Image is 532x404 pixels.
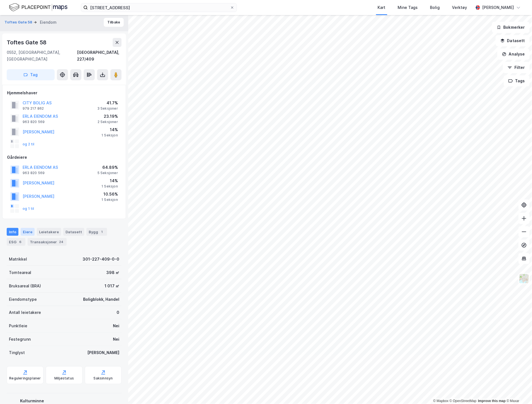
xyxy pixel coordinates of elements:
div: Nei [113,323,119,330]
button: Datasett [496,35,530,46]
div: 10.56% [101,191,118,198]
button: Tag [7,69,55,80]
div: Kontrollprogram for chat [504,377,532,404]
div: Festegrunn [9,336,31,343]
div: Antall leietakere [9,309,41,316]
button: Bokmerker [492,22,530,33]
img: logo.f888ab2527a4732fd821a326f86c7f29.svg [9,3,67,12]
button: Toftes Gate 58 [4,20,33,25]
div: 41.7% [97,100,118,106]
div: Matrikkel [9,256,27,263]
div: Eiendom [40,19,57,26]
div: 0552, [GEOGRAPHIC_DATA], [GEOGRAPHIC_DATA] [7,49,77,62]
div: Boligblokk, Handel [83,296,119,303]
button: Tilbake [104,18,124,27]
div: [GEOGRAPHIC_DATA], 227/409 [77,49,122,62]
div: 1 Seksjon [101,133,118,138]
button: Tags [504,75,530,86]
div: Gårdeiere [7,154,121,161]
div: 14% [101,177,118,184]
div: 979 217 862 [23,106,44,111]
div: 64.89% [97,164,118,171]
div: Info [7,228,18,236]
div: 24 [58,239,64,245]
div: Nei [113,336,119,343]
div: Toftes Gate 58 [7,38,48,47]
div: Saksinnsyn [94,376,113,381]
div: Eiere [21,228,35,236]
div: 301-227-409-0-0 [83,256,119,263]
div: 0 [117,309,119,316]
div: Bolig [430,4,440,11]
input: Søk på adresse, matrikkel, gårdeiere, leietakere eller personer [88,3,230,12]
div: 5 Seksjoner [97,171,118,175]
div: 2 Seksjoner [98,120,118,124]
div: Kart [378,4,386,11]
div: Transaksjoner [28,238,67,246]
div: Reguleringsplaner [9,376,41,381]
div: 398 ㎡ [106,269,119,276]
div: Punktleie [9,323,27,330]
div: 23.19% [98,113,118,120]
div: 6 [18,239,23,245]
div: Bygg [86,228,107,236]
div: 963 820 569 [23,171,45,175]
img: Z [519,273,529,284]
div: 1 [99,229,105,235]
button: Analyse [497,49,530,60]
div: Tomteareal [9,269,31,276]
a: OpenStreetMap [450,399,477,403]
div: 1 017 ㎡ [105,283,119,289]
div: [PERSON_NAME] [87,350,119,356]
div: Mine Tags [398,4,418,11]
div: ESG [7,238,25,246]
div: 963 820 569 [23,120,45,124]
a: Improve this map [478,399,506,403]
iframe: Chat Widget [504,377,532,404]
div: Leietakere [37,228,61,236]
div: 1 Seksjon [101,198,118,202]
div: Datasett [63,228,84,236]
div: Eiendomstype [9,296,37,303]
button: Filter [503,62,530,73]
div: [PERSON_NAME] [482,4,514,11]
div: 14% [101,126,118,133]
div: 3 Seksjoner [97,106,118,111]
div: Tinglyst [9,350,25,356]
div: Hjemmelshaver [7,90,121,96]
div: Bruksareal (BRA) [9,283,41,289]
a: Mapbox [433,399,449,403]
div: Miljøstatus [54,376,74,381]
div: Verktøy [452,4,467,11]
div: 1 Seksjon [101,184,118,189]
